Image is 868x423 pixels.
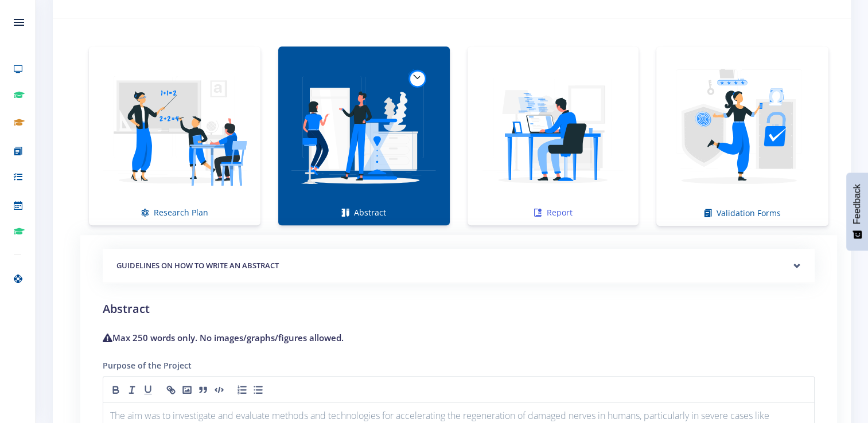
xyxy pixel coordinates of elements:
a: Abstract [278,46,450,225]
a: Validation Forms [656,46,828,226]
label: Purpose of the Project [103,359,192,371]
a: Report [468,46,639,225]
a: Research Plan [89,46,260,225]
h5: GUIDELINES ON HOW TO WRITE AN ABSTRACT [116,260,801,272]
h4: Max 250 words only. No images/graphs/figures allowed. [103,331,815,344]
img: Validation Forms [665,53,819,207]
h2: Abstract [103,300,815,318]
img: Abstract [287,53,441,206]
img: Research Plan [98,53,251,206]
span: Feedback [852,184,862,224]
button: Feedback - Show survey [846,173,868,250]
img: Report [477,53,630,206]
